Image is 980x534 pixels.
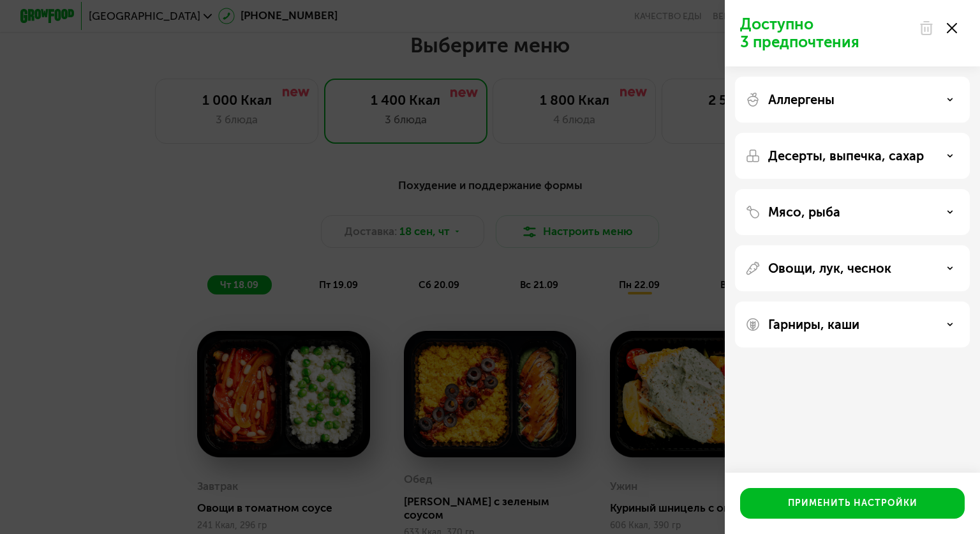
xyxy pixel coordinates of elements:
[768,204,840,220] p: Мясо, рыба
[740,15,911,51] p: Доступно 3 предпочтения
[768,317,859,332] p: Гарниры, каши
[788,497,917,510] div: Применить настройки
[740,488,965,519] button: Применить настройки
[768,261,891,276] p: Овощи, лук, чеснок
[768,92,835,107] p: Аллергены
[768,148,924,164] p: Десерты, выпечка, сахар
